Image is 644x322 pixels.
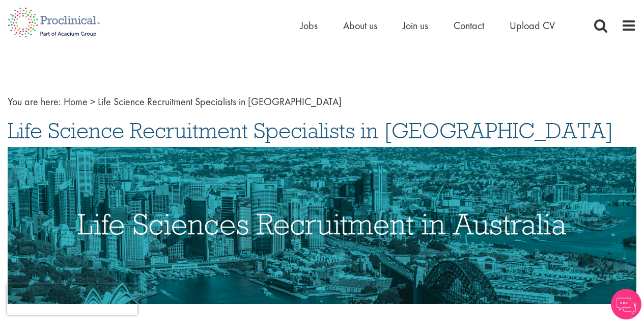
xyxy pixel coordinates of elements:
a: Join us [403,19,428,32]
span: You are here: [8,95,61,108]
img: Chatbot [611,289,641,319]
span: Life Science Recruitment Specialists in [GEOGRAPHIC_DATA] [8,117,613,144]
a: About us [343,19,377,32]
img: Life Sciences Recruitment in Australia [8,147,636,305]
a: Upload CV [510,19,555,32]
iframe: reCAPTCHA [7,284,137,315]
a: breadcrumb link [64,95,88,108]
a: Contact [454,19,484,32]
span: > [90,95,95,108]
span: Life Science Recruitment Specialists in [GEOGRAPHIC_DATA] [98,95,342,108]
a: Jobs [300,19,318,32]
